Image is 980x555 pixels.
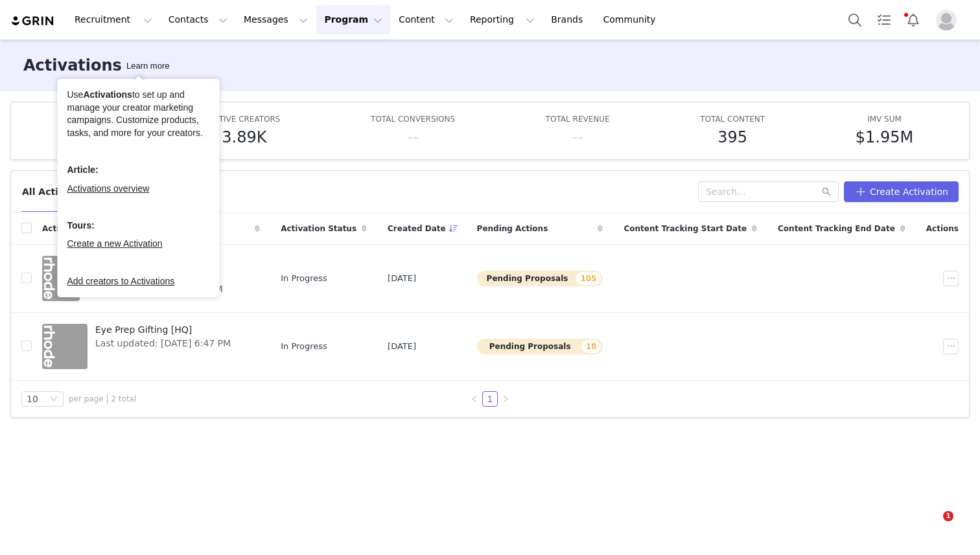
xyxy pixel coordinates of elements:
span: TOTAL REVENUE [546,115,610,124]
a: Create a new Activation [67,238,163,249]
input: Search... [698,181,839,202]
iframe: Intercom live chat [916,511,948,542]
i: icon: right [502,395,509,403]
li: Previous Page [467,391,482,407]
a: Eye Prep Gifting [Shipping [PERSON_NAME]]Last updated: [DATE] 6:48 PM [42,253,260,304]
span: Eye Prep Gifting [HQ] [95,323,231,337]
a: Add creators to Activations [67,276,175,286]
button: Messages [236,5,316,34]
img: placeholder-profile.jpg [936,10,957,30]
li: Next Page [498,391,513,407]
h5: -- [572,126,583,149]
a: 1 [483,392,497,406]
img: grin logo [10,15,56,27]
div: Tooltip anchor [124,60,172,73]
div: 10 [27,392,38,406]
button: Notifications [899,5,927,34]
button: Contacts [161,5,235,34]
a: Tasks [870,5,898,34]
button: Program [316,5,390,34]
i: icon: search [822,187,831,196]
span: [DATE] [388,340,416,353]
h5: 3.89K [222,126,266,149]
div: Actions [916,215,969,242]
h5: -- [407,126,418,149]
span: In Progress [281,272,327,285]
span: [DATE] [388,272,416,285]
span: Activation Name [42,223,115,234]
span: IMV SUM [867,115,902,124]
button: Reporting [462,5,542,34]
button: Content [391,5,461,34]
a: Community [596,5,670,34]
i: icon: down [50,395,58,404]
button: Create Activation [844,181,959,202]
span: TOTAL CONTENT [700,115,765,124]
span: 1 [943,511,953,521]
a: Activations overview [67,183,150,194]
span: In Progress [281,340,327,353]
h5: $1.95M [856,126,913,149]
h3: Activations [23,54,122,77]
span: Last updated: [DATE] 6:47 PM [95,337,231,350]
span: Pending Actions [477,223,548,234]
a: Eye Prep Gifting [HQ]Last updated: [DATE] 6:47 PM [42,321,260,372]
button: Profile [928,10,970,30]
div: Use to set up and manage your creator marketing campaigns. Customize products, tasks, and more fo... [67,89,210,139]
button: Search [841,5,869,34]
i: icon: left [471,395,478,403]
button: Recruitment [67,5,160,34]
span: ACTIVE CREATORS [208,115,280,124]
span: per page | 2 total [69,393,136,405]
a: Brands [543,5,594,34]
b: Article: [67,164,99,175]
b: Activations [83,89,132,100]
b: Tours: [67,220,95,231]
button: All Activations (2) [21,181,114,202]
span: Activation Status [281,223,356,234]
span: TOTAL CONVERSIONS [371,115,455,124]
span: Created Date [388,223,446,234]
button: Pending Proposals105 [477,271,603,286]
button: Pending Proposals18 [477,339,603,354]
h5: 395 [717,126,747,149]
li: 1 [482,391,498,407]
span: Content Tracking End Date [778,223,895,234]
span: Content Tracking Start Date [624,223,747,234]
